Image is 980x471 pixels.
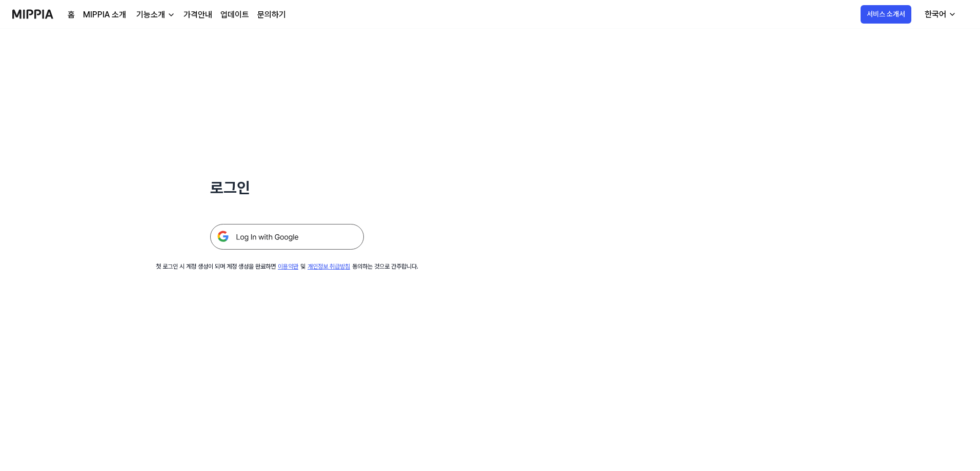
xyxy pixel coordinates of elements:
a: 업데이트 [220,9,249,21]
a: 이용약관 [278,263,298,270]
a: 가격안내 [183,9,212,21]
div: 기능소개 [134,9,167,21]
div: 첫 로그인 시 계정 생성이 되며 계정 생성을 완료하면 및 동의하는 것으로 간주합니다. [156,262,418,271]
button: 한국어 [916,4,963,25]
img: down [167,11,175,19]
a: 문의하기 [257,9,286,21]
a: 홈 [68,9,75,21]
button: 서비스 소개서 [861,5,911,24]
h1: 로그인 [210,176,364,199]
a: MIPPIA 소개 [83,9,126,21]
button: 기능소개 [134,9,175,21]
a: 개인정보 취급방침 [308,263,350,270]
img: 구글 로그인 버튼 [210,224,364,250]
div: 한국어 [923,8,948,21]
